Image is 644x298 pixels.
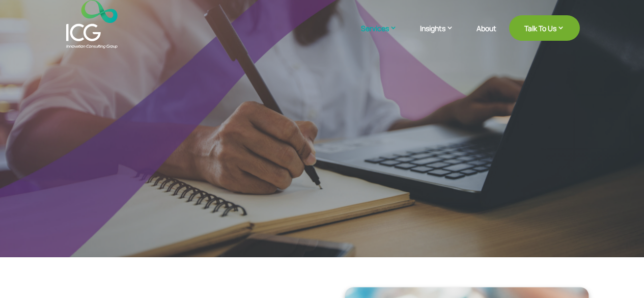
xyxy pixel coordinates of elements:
a: Services [361,23,407,48]
a: Insights [420,23,464,48]
a: About [477,24,496,48]
iframe: Chat Widget [593,249,644,298]
a: Talk To Us [509,15,580,41]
